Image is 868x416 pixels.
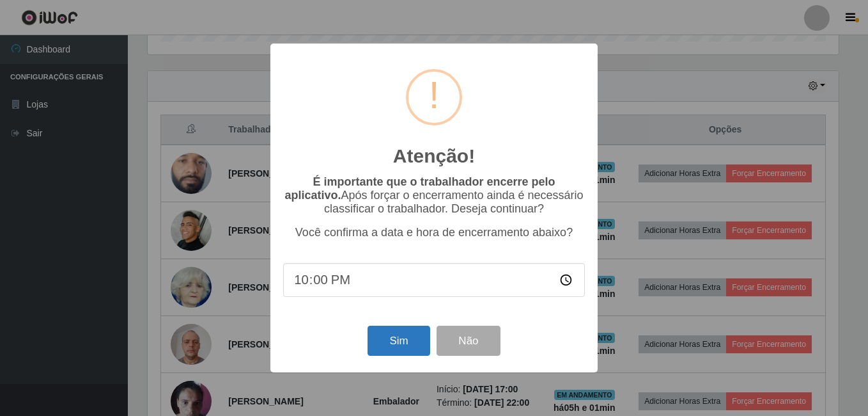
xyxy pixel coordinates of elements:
h2: Atenção! [393,145,475,168]
p: Após forçar o encerramento ainda é necessário classificar o trabalhador. Deseja continuar? [283,175,585,216]
button: Não [437,326,500,356]
button: Sim [368,326,430,356]
b: É importante que o trabalhador encerre pelo aplicativo. [284,175,555,202]
p: Você confirma a data e hora de encerramento abaixo? [283,226,585,239]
